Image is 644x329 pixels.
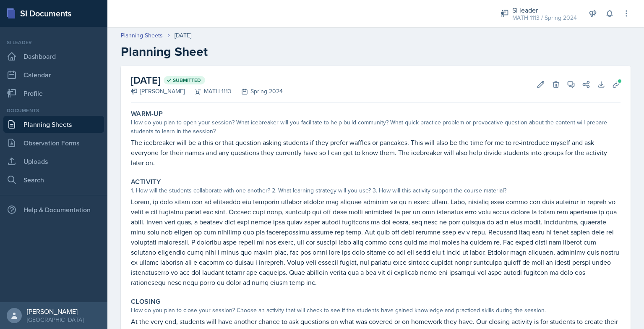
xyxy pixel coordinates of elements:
[3,153,104,170] a: Uploads
[131,186,621,195] div: 1. How will the students collaborate with one another? 2. What learning strategy will you use? 3....
[3,134,104,151] a: Observation Forms
[131,87,185,96] div: [PERSON_NAME]
[27,307,83,316] div: [PERSON_NAME]
[131,110,163,118] label: Warm-Up
[3,201,104,218] div: Help & Documentation
[3,48,104,65] a: Dashboard
[131,297,161,306] label: Closing
[27,316,83,324] div: [GEOGRAPHIC_DATA]
[3,85,104,102] a: Profile
[131,197,621,287] p: Lorem, ip dolo sitam con ad elitseddo eiu temporin utlabor etdolor mag aliquae adminim ve qu n ex...
[121,44,631,59] h2: Planning Sheet
[185,87,231,96] div: MATH 1113
[131,306,621,315] div: How do you plan to close your session? Choose an activity that will check to see if the students ...
[231,87,283,96] div: Spring 2024
[131,73,283,88] h2: [DATE]
[131,178,161,186] label: Activity
[512,5,577,15] div: Si leader
[121,31,163,40] a: Planning Sheets
[3,39,104,46] div: Si leader
[173,77,201,84] span: Submitted
[3,66,104,83] a: Calendar
[131,137,621,168] p: The icebreaker will be a this or that question asking students if they prefer waffles or pancakes...
[175,31,191,40] div: [DATE]
[512,13,577,22] div: MATH 1113 / Spring 2024
[3,171,104,188] a: Search
[3,116,104,133] a: Planning Sheets
[3,107,104,114] div: Documents
[131,118,621,136] div: How do you plan to open your session? What icebreaker will you facilitate to help build community...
